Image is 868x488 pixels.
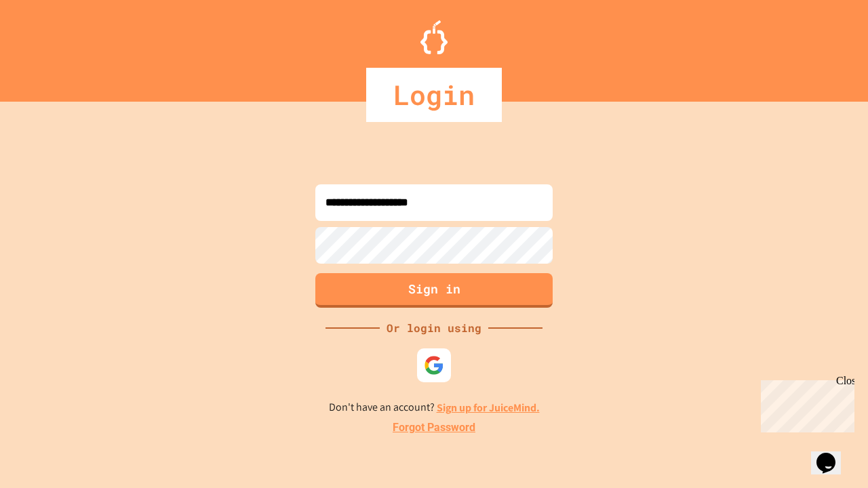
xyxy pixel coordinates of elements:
iframe: chat widget [811,434,854,474]
img: Logo.svg [420,20,448,54]
div: Login [366,68,502,122]
a: Sign up for JuiceMind. [437,401,540,415]
div: Chat with us now!Close [5,5,94,86]
iframe: chat widget [755,375,854,432]
div: Or login using [380,320,488,336]
p: Don't have an account? [329,399,540,416]
a: Forgot Password [393,420,475,436]
button: Sign in [315,273,553,308]
img: google-icon.svg [424,355,444,375]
